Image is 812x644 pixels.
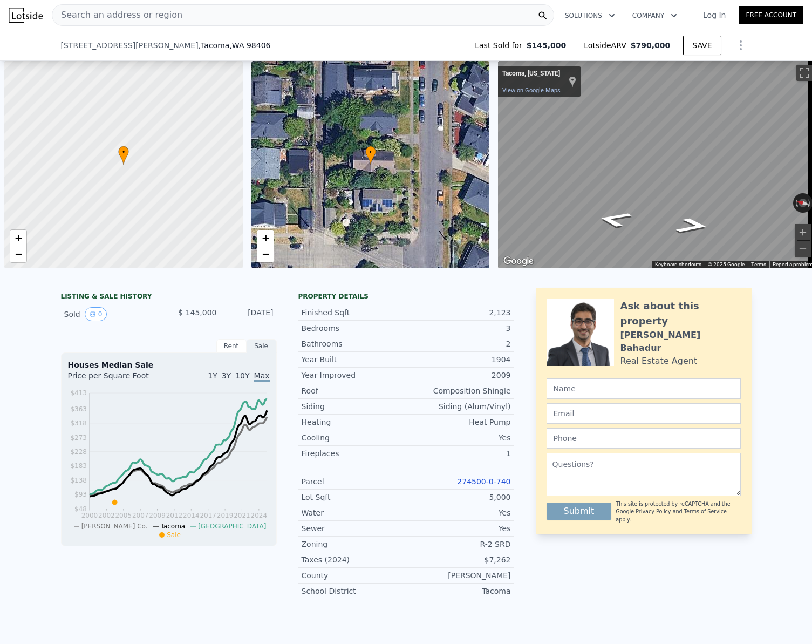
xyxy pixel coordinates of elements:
[365,146,376,165] div: •
[406,523,511,534] div: Yes
[655,261,701,268] button: Keyboard shortcuts
[406,507,511,518] div: Yes
[302,401,406,412] div: Siding
[406,586,511,596] div: Tacoma
[15,247,22,261] span: −
[257,246,274,262] a: Zoom out
[501,254,536,268] img: Google
[683,36,721,55] button: SAVE
[708,261,745,267] span: © 2025 Google
[406,417,511,428] div: Heat Pump
[85,307,107,321] button: View historical data
[70,419,87,427] tspan: $318
[178,308,216,317] span: $ 145,000
[501,254,536,268] a: Open this area in Google Maps (opens a new window)
[406,385,511,396] div: Composition Shingle
[118,147,129,157] span: •
[132,512,148,519] tspan: 2007
[70,389,87,397] tspan: $413
[406,401,511,412] div: Siding (Alum/Vinyl)
[751,261,766,267] a: Terms (opens in new tab)
[81,512,98,519] tspan: 2000
[198,523,266,530] span: [GEOGRAPHIC_DATA]
[216,512,233,519] tspan: 2019
[406,370,511,381] div: 2009
[74,505,87,513] tspan: $48
[250,512,267,519] tspan: 2024
[556,6,624,25] button: Solutions
[98,512,115,519] tspan: 2002
[620,329,741,355] div: [PERSON_NAME] Bahadur
[502,70,560,78] div: Tacoma, [US_STATE]
[226,307,274,321] div: [DATE]
[61,40,199,51] span: [STREET_ADDRESS][PERSON_NAME]
[200,512,216,519] tspan: 2017
[302,507,406,518] div: Water
[547,503,612,520] button: Submit
[118,146,129,165] div: •
[70,448,87,456] tspan: $228
[302,570,406,581] div: County
[302,492,406,503] div: Lot Sqft
[684,509,727,514] a: Terms of Service
[302,586,406,596] div: School District
[457,477,510,486] a: 274500-0-740
[406,554,511,565] div: $7,262
[302,354,406,365] div: Year Built
[222,371,231,380] span: 3Y
[406,338,511,349] div: 2
[527,40,567,51] span: $145,000
[302,554,406,565] div: Taxes (2024)
[662,214,724,237] path: Go South
[149,512,166,519] tspan: 2009
[68,370,169,388] div: Price per Square Foot
[475,40,527,51] span: Last Sold for
[247,339,277,353] div: Sale
[302,432,406,443] div: Cooling
[302,417,406,428] div: Heating
[730,35,752,56] button: Show Options
[257,230,274,246] a: Zoom in
[406,307,511,318] div: 2,123
[61,292,277,303] div: LISTING & SALE HISTORY
[262,247,269,261] span: −
[739,6,803,24] a: Free Account
[74,491,87,498] tspan: $93
[616,500,740,524] div: This site is protected by reCAPTCHA and the Google and apply.
[406,539,511,550] div: R-2 SRD
[302,307,406,318] div: Finished Sqft
[302,338,406,349] div: Bathrooms
[68,360,270,370] div: Houses Median Sale
[10,230,26,246] a: Zoom in
[208,371,217,380] span: 1Y
[70,405,87,413] tspan: $363
[199,40,271,51] span: , Tacoma
[620,355,698,368] div: Real Estate Agent
[70,462,87,470] tspan: $183
[406,432,511,443] div: Yes
[582,207,647,231] path: Go North
[70,477,87,484] tspan: $138
[9,8,43,23] img: Lotside
[584,40,630,51] span: Lotside ARV
[795,224,811,240] button: Zoom in
[547,378,741,399] input: Name
[52,9,182,22] span: Search an address or region
[70,434,87,442] tspan: $273
[15,231,22,245] span: +
[690,10,739,21] a: Log In
[636,509,671,514] a: Privacy Policy
[254,371,270,382] span: Max
[547,403,741,424] input: Email
[624,6,686,25] button: Company
[406,492,511,503] div: 5,000
[161,523,186,530] span: Tacoma
[365,147,376,157] span: •
[298,292,514,301] div: Property details
[620,299,741,329] div: Ask about this property
[64,307,160,321] div: Sold
[302,539,406,550] div: Zoning
[795,241,811,257] button: Zoom out
[235,371,249,380] span: 10Y
[216,339,247,353] div: Rent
